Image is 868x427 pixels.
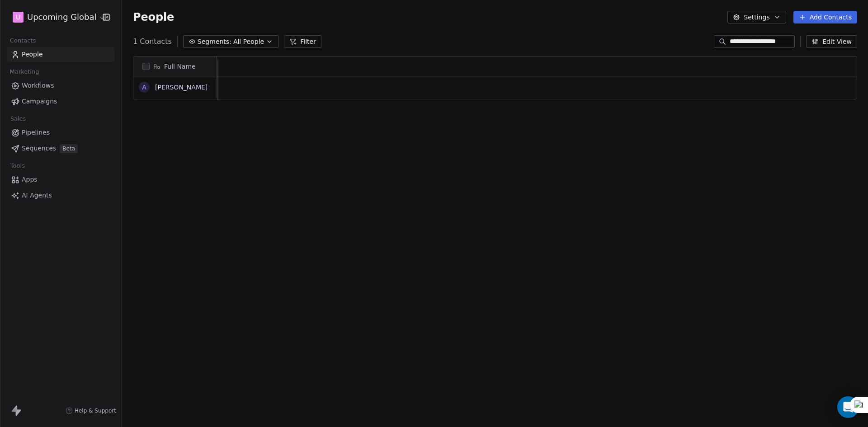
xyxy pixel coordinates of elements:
span: Full Name [164,62,196,71]
span: Segments: [198,37,231,47]
span: Sequences [22,144,56,153]
span: All People [233,37,264,47]
span: 1 Contacts [133,36,172,47]
button: Filter [284,35,321,48]
span: Sales [6,112,30,126]
span: Apps [22,175,38,184]
a: Campaigns [7,94,114,109]
a: Pipelines [7,125,114,140]
button: Edit View [806,35,857,48]
span: Marketing [6,65,43,79]
span: People [22,50,43,59]
a: AI Agents [7,188,114,203]
span: Pipelines [22,128,50,137]
a: People [7,47,114,62]
div: A [142,83,146,92]
a: Help & Support [66,407,116,414]
span: Tools [6,159,28,173]
span: AI Agents [22,191,52,200]
span: Campaigns [22,97,57,106]
span: People [133,10,174,24]
div: Open Intercom Messenger [837,396,859,418]
button: UUpcoming Global [11,9,96,25]
div: grid [133,76,217,411]
a: Workflows [7,78,114,93]
div: Full Name [133,56,217,76]
span: Contacts [6,34,40,47]
button: Add Contacts [793,11,857,23]
a: [PERSON_NAME] [155,84,208,91]
span: Upcoming Global [27,11,96,23]
span: U [16,13,20,22]
a: Apps [7,172,114,187]
button: Settings [727,11,786,23]
span: Help & Support [75,407,116,414]
a: SequencesBeta [7,141,114,156]
span: Workflows [22,81,54,90]
span: Beta [60,144,78,153]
